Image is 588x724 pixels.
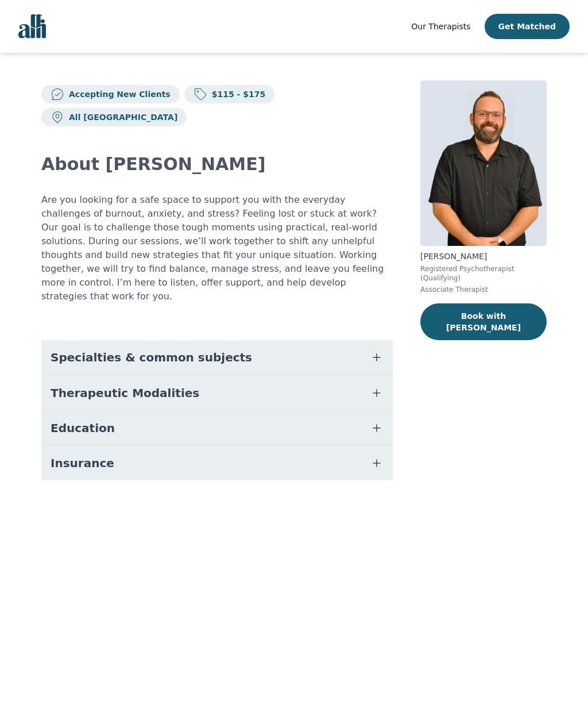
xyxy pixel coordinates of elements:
p: $115 - $175 [207,88,266,100]
span: Specialties & common subjects [51,349,252,365]
span: Insurance [51,455,114,471]
p: Accepting New Clients [64,88,171,100]
p: Are you looking for a safe space to support you with the everyday challenges of burnout, anxiety,... [41,193,393,303]
span: Our Therapists [411,22,470,31]
p: All [GEOGRAPHIC_DATA] [64,111,177,123]
p: Associate Therapist [420,285,547,294]
button: Education [41,411,393,445]
button: Book with [PERSON_NAME] [420,303,547,340]
button: Therapeutic Modalities [41,376,393,410]
button: Insurance [41,446,393,480]
p: Registered Psychotherapist (Qualifying) [420,264,547,283]
h2: About [PERSON_NAME] [41,154,393,175]
span: Education [51,420,115,436]
a: Our Therapists [411,20,470,33]
img: Josh_Cadieux [420,80,547,246]
button: Get Matched [485,14,570,39]
button: Specialties & common subjects [41,340,393,375]
img: alli logo [18,14,46,38]
span: Therapeutic Modalities [51,385,199,401]
p: [PERSON_NAME] [420,251,547,262]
